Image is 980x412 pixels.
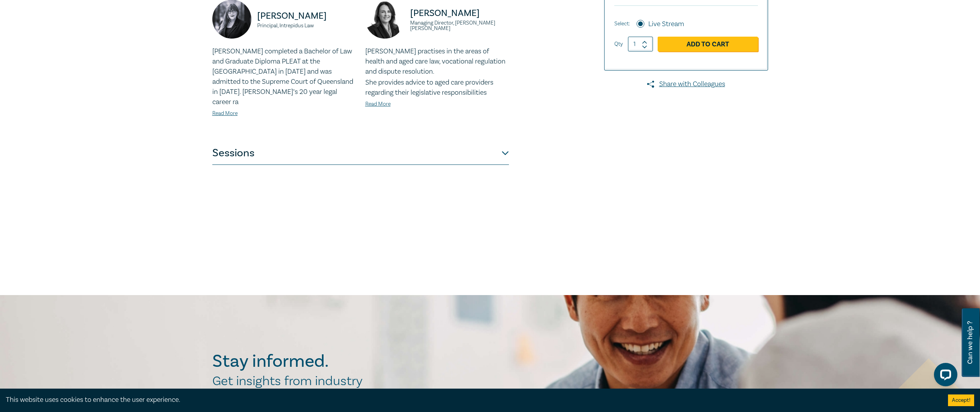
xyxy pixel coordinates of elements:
p: [PERSON_NAME] [410,7,509,19]
h2: Stay informed. [212,351,397,371]
a: Read More [365,101,391,108]
p: [PERSON_NAME] completed a Bachelor of Law and Graduate Diploma PLEAT at the [GEOGRAPHIC_DATA] in ... [212,46,356,107]
span: Select: [614,19,630,28]
button: Accept cookies [948,394,974,406]
label: Qty [614,40,623,48]
p: [PERSON_NAME] [257,10,356,22]
a: Share with Colleagues [604,79,768,89]
p: [PERSON_NAME] practises in the areas of health and aged care law, vocational regulation and dispu... [365,46,509,77]
a: Read More [212,110,238,117]
small: Managing Director, [PERSON_NAME] [PERSON_NAME] [410,20,509,31]
span: Can we help ? [966,313,974,372]
label: Live Stream [648,19,684,29]
input: 1 [628,37,653,51]
div: This website uses cookies to enhance the user experience. [6,395,936,405]
iframe: LiveChat chat widget [928,360,960,393]
button: Sessions [212,141,509,165]
small: Principal, Intrepidus Law [257,23,356,28]
a: Add to Cart [658,37,758,51]
p: She provides advice to aged care providers regarding their legislative responsibilities [365,78,509,98]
